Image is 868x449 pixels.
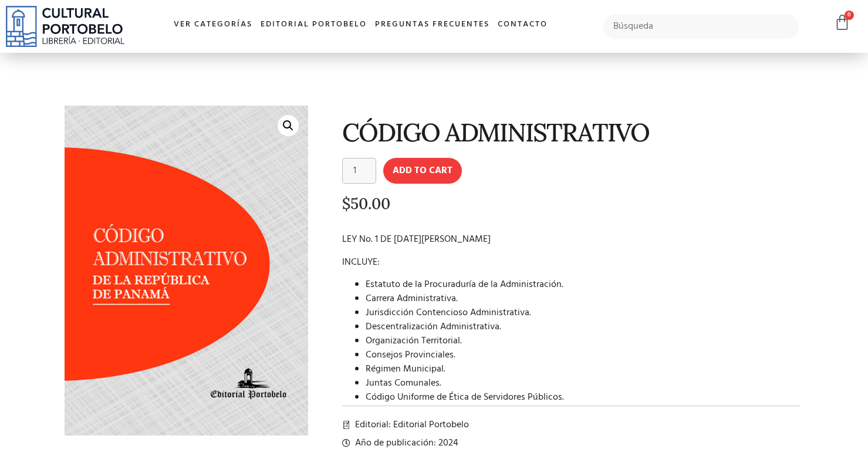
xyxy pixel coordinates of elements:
span: Editorial: Editorial Portobelo [352,418,469,432]
span: Consejos Provinciales. [366,347,455,363]
img: CODIGO 05 PORTADA ADMINISTRATIVO _Mesa de trabajo 1-01 [65,106,308,436]
h1: CÓDIGO ADMINISTRATIVO [342,119,801,146]
input: Búsqueda [603,14,798,39]
input: Product quantity [342,158,376,184]
span: $ [342,194,350,213]
span: 0 [845,11,854,20]
a: 0 [834,14,850,31]
a: Ver Categorías [170,12,256,38]
button: Add to cart [383,158,462,184]
span: Descentralización Administrativa. [366,319,501,335]
p: INCLUYE: [342,255,801,269]
span: Código Uniforme de Ética de Servidores Públicos. [366,390,564,405]
span: Estatuto de la Procuraduría de la Administración. [366,277,563,292]
span: Juntas Comunales. [366,376,441,391]
span: Organización Territorial. [366,333,462,349]
span: Jurisdicción Contencioso Administrativa. [366,305,531,320]
span: Carrera Administrativa. [366,291,458,306]
a: Contacto [494,12,552,38]
span: Régimen Municipal. [366,362,445,377]
a: 🔍 [278,115,299,136]
p: LEY No. 1 DE [DATE][PERSON_NAME] [342,232,801,247]
a: Preguntas frecuentes [371,12,494,38]
a: Editorial Portobelo [256,12,371,38]
bdi: 50.00 [342,194,390,213]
